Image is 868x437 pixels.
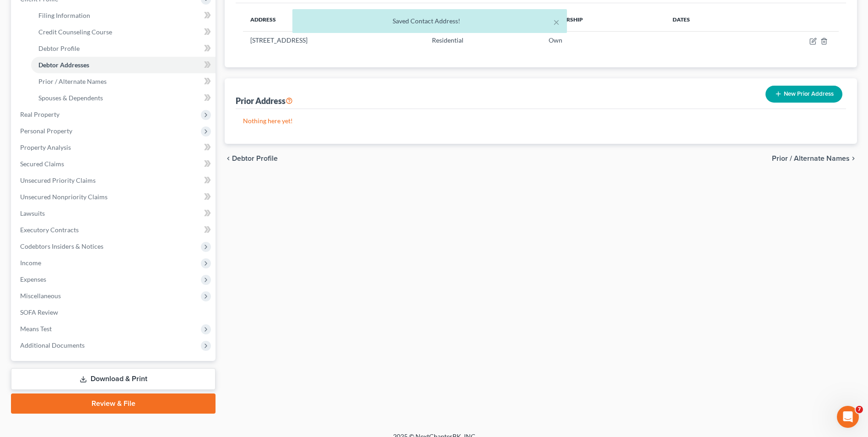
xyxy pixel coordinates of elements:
span: Debtor Profile [232,155,278,162]
span: Additional Documents [20,341,85,349]
a: Debtor Profile [31,40,216,57]
p: Nothing here yet! [243,116,839,126]
span: 7 [856,406,863,413]
a: Prior / Alternate Names [31,73,216,90]
button: Prior / Alternate Names chevron_right [772,155,857,162]
td: Residential [425,32,541,49]
span: Means Test [20,325,52,333]
iframe: Intercom live chat [837,406,859,428]
span: SOFA Review [20,308,58,316]
a: Filing Information [31,7,216,24]
div: Saved Contact Address! [300,16,560,26]
span: Property Analysis [20,143,71,151]
i: chevron_left [225,155,232,162]
a: Unsecured Nonpriority Claims [13,189,216,205]
span: Expenses [20,275,46,283]
span: Debtor Profile [38,44,80,52]
button: chevron_left Debtor Profile [225,155,278,162]
a: Unsecured Priority Claims [13,172,216,189]
span: Miscellaneous [20,292,61,300]
a: SOFA Review [13,304,216,321]
span: Debtor Addresses [38,61,89,69]
a: Lawsuits [13,205,216,222]
span: Prior / Alternate Names [772,155,850,162]
span: Spouses & Dependents [38,94,103,102]
td: Own [541,32,665,49]
a: Debtor Addresses [31,57,216,73]
i: chevron_right [850,155,857,162]
span: Unsecured Nonpriority Claims [20,193,108,201]
button: × [553,16,560,27]
span: Lawsuits [20,209,45,217]
button: New Prior Address [766,86,842,103]
a: Spouses & Dependents [31,90,216,106]
div: Prior Address [236,95,293,106]
span: Personal Property [20,127,72,135]
span: Income [20,259,41,267]
a: Review & File [11,393,216,414]
a: Secured Claims [13,156,216,172]
span: Executory Contracts [20,226,79,234]
a: Download & Print [11,368,216,390]
a: Property Analysis [13,139,216,156]
td: [STREET_ADDRESS] [243,32,425,49]
span: Codebtors Insiders & Notices [20,242,103,250]
span: Secured Claims [20,160,64,168]
span: Real Property [20,110,59,118]
a: Executory Contracts [13,222,216,238]
span: Unsecured Priority Claims [20,176,96,184]
span: Prior / Alternate Names [38,77,107,85]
